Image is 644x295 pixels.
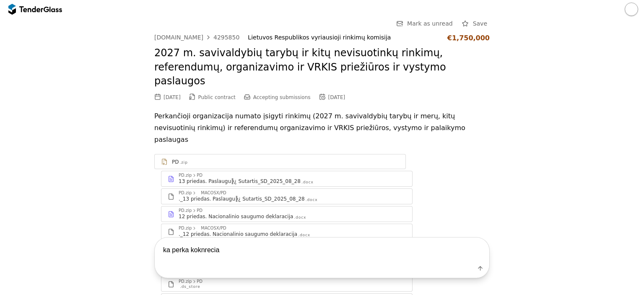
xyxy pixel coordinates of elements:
[197,191,226,195] div: __MACOSX/PD
[213,34,239,40] div: 4295850
[197,209,203,213] div: PD
[407,20,453,27] span: Mark as unread
[447,34,490,42] div: €1,750,000
[172,159,179,165] div: PD
[179,178,301,185] div: 13 priedas. Paslaugu╠¿ Sutartis_SD_2025_08_28
[155,238,489,263] textarea: ka [PERSON_NAME]
[197,173,203,178] div: PD
[161,188,413,204] a: PD.zip__MACOSX/PD._13 priedas. Paslaugu╠¿ Sutartis_SD_2025_08_28.docx
[328,94,345,100] div: [DATE]
[306,197,318,203] div: .docx
[248,34,439,41] div: Lietuvos Respublikos vyriausioji rinkimų komisija
[460,18,490,29] button: Save
[154,110,490,146] p: Perkančioji organizacija numato įsigyti rinkimų (2027 m. savivaldybių tarybų ir merų, kitų nevisu...
[179,160,187,165] div: .zip
[154,34,239,41] a: [DOMAIN_NAME]4295850
[294,215,306,220] div: .docx
[179,191,192,195] div: PD.zip
[253,94,311,100] span: Accepting submissions
[473,20,487,27] span: Save
[161,171,413,187] a: PD.zipPD13 priedas. Paslaugu╠¿ Sutartis_SD_2025_08_28.docx
[198,94,236,100] span: Public contract
[301,180,314,185] div: .docx
[179,213,293,220] div: 12 priedas. Nacionalinio saugumo deklaracija
[154,34,203,40] div: [DOMAIN_NAME]
[154,154,406,169] a: PD.zip
[161,206,413,222] a: PD.zipPD12 priedas. Nacionalinio saugumo deklaracija.docx
[154,46,490,89] h2: 2027 m. savivaldybių tarybų ir kitų nevisuotinkų rinkimų, referendumų, organizavimo ir VRKIS prie...
[179,173,192,178] div: PD.zip
[179,196,305,202] div: ._13 priedas. Paslaugu╠¿ Sutartis_SD_2025_08_28
[179,209,192,213] div: PD.zip
[394,18,455,29] button: Mark as unread
[164,94,181,100] div: [DATE]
